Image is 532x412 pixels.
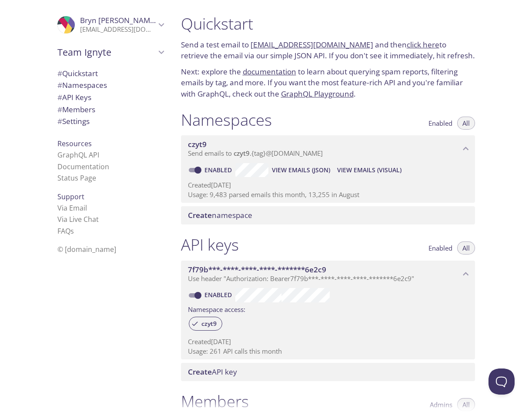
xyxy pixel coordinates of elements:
[57,162,109,171] a: Documentation
[181,206,475,224] div: Create namespace
[57,104,95,114] span: Members
[80,25,156,34] p: [EMAIL_ADDRESS][DOMAIN_NAME]
[423,117,458,130] button: Enabled
[203,166,235,174] a: Enabled
[489,368,515,395] iframe: Help Scout Beacon - Open
[181,363,475,381] div: Create API Key
[251,40,373,50] a: [EMAIL_ADDRESS][DOMAIN_NAME]
[181,135,475,162] div: czyt9 namespace
[457,117,475,130] button: All
[188,181,468,190] p: Created [DATE]
[423,241,458,255] button: Enabled
[196,320,222,328] span: czyt9
[50,91,171,104] div: API Keys
[57,80,62,90] span: #
[50,115,171,127] div: Team Settings
[188,367,237,377] span: API key
[50,79,171,91] div: Namespaces
[268,163,334,177] button: View Emails (JSON)
[181,39,475,61] p: Send a test email to and then to retrieve the email via our simple JSON API. If you don't see it ...
[57,214,99,224] a: Via Live Chat
[57,192,84,201] span: Support
[57,68,62,78] span: #
[70,226,74,236] span: s
[57,150,99,160] a: GraphQL API
[50,41,171,64] div: Team Ignyte
[188,347,468,356] p: Usage: 261 API calls this month
[188,210,252,220] span: namespace
[57,68,98,78] span: Quickstart
[188,139,207,149] span: czyt9
[50,67,171,80] div: Quickstart
[181,110,272,130] h1: Namespaces
[188,190,468,199] p: Usage: 9,483 parsed emails this month, 13,255 in August
[57,116,90,126] span: Settings
[181,66,475,100] p: Next: explore the to learn about querying spam reports, filtering emails by tag, and more. If you...
[50,10,171,39] div: Bryn Portella
[334,163,405,177] button: View Emails (Visual)
[80,15,157,25] span: Bryn [PERSON_NAME]
[272,165,330,175] span: View Emails (JSON)
[203,291,235,299] a: Enabled
[57,139,92,148] span: Resources
[57,116,62,126] span: #
[57,80,107,90] span: Namespaces
[188,367,212,377] span: Create
[188,210,212,220] span: Create
[281,89,354,99] a: GraphQL Playground
[181,14,475,33] h1: Quickstart
[57,226,74,236] a: FAQ
[188,302,245,315] label: Namespace access:
[189,317,222,331] div: czyt9
[188,149,323,157] span: Send emails to . {tag} @[DOMAIN_NAME]
[243,67,296,77] a: documentation
[188,337,468,346] p: Created [DATE]
[181,235,239,255] h1: API keys
[50,104,171,116] div: Members
[57,46,156,58] span: Team Ignyte
[57,104,62,114] span: #
[407,40,439,50] a: click here
[457,241,475,255] button: All
[181,392,249,411] h1: Members
[57,92,62,102] span: #
[234,149,250,157] span: czyt9
[57,173,96,183] a: Status Page
[57,245,116,254] span: © [DOMAIN_NAME]
[337,165,402,175] span: View Emails (Visual)
[57,203,87,213] a: Via Email
[57,92,91,102] span: API Keys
